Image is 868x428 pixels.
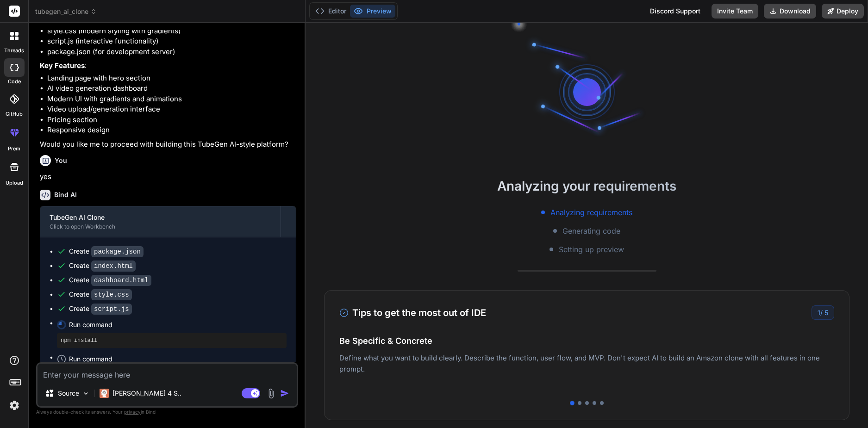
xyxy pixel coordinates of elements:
h4: Be Specific & Concrete [339,335,834,347]
li: script.js (interactive functionality) [47,36,296,47]
code: package.json [91,246,144,257]
button: Editor [312,5,350,18]
img: Pick Models [82,390,90,397]
span: Run command [69,320,287,329]
img: settings [6,397,22,413]
button: TubeGen AI CloneClick to open Workbench [40,206,281,237]
code: script.js [91,304,132,315]
img: icon [280,389,289,398]
li: Modern UI with gradients and animations [47,94,296,105]
li: Landing page with hero section [47,73,296,84]
code: dashboard.html [91,275,151,286]
p: Always double-check its answers. Your in Bind [36,408,298,416]
div: Create [69,261,136,271]
div: Create [69,290,132,299]
li: package.json (for development server) [47,47,296,57]
span: Analyzing requirements [550,207,632,218]
code: style.css [91,289,132,300]
p: : [40,61,296,71]
code: index.html [91,261,136,272]
button: Download [764,4,816,19]
label: GitHub [6,110,23,118]
span: Generating code [562,225,620,236]
span: Run command [69,354,287,364]
h2: Analyzing your requirements [306,176,868,196]
span: privacy [124,409,141,415]
span: tubegen_ai_clone [35,7,97,16]
li: style.css (modern styling with gradients) [47,26,296,37]
div: Discord Support [644,4,706,19]
span: Setting up preview [559,244,624,255]
p: Would you like me to proceed with building this TubeGen AI-style platform? [40,139,296,150]
div: Create [69,247,144,256]
h6: You [55,156,67,165]
button: Deploy [822,4,864,19]
p: Source [58,389,79,398]
li: Responsive design [47,125,296,136]
img: attachment [266,388,276,399]
h3: Tips to get the most out of IDE [339,306,486,320]
div: Click to open Workbench [50,223,271,230]
li: Video upload/generation interface [47,104,296,115]
strong: Key Features [40,61,85,70]
p: yes [40,172,296,182]
span: 1 [818,309,820,316]
div: Create [69,275,151,285]
div: TubeGen AI Clone [50,213,271,222]
li: AI video generation dashboard [47,83,296,94]
label: threads [4,47,24,55]
p: [PERSON_NAME] 4 S.. [112,389,181,398]
label: code [8,78,21,86]
span: 5 [824,309,828,316]
pre: npm install [61,337,283,344]
button: Invite Team [712,4,758,19]
button: Preview [350,5,395,18]
img: Claude 4 Sonnet [100,389,109,398]
h6: Bind AI [54,190,77,199]
label: prem [8,145,20,153]
li: Pricing section [47,115,296,125]
div: Create [69,304,132,314]
div: / [812,305,834,320]
label: Upload [6,179,23,187]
